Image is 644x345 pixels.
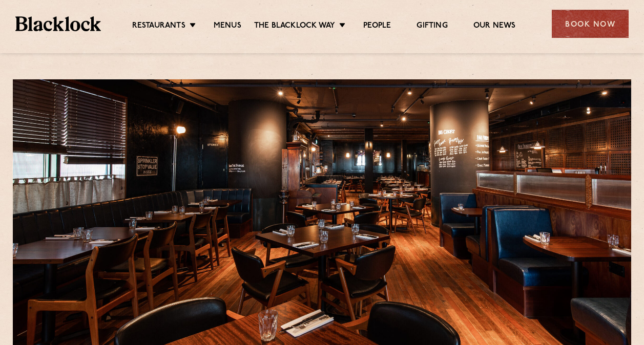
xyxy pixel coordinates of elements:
[473,21,516,32] a: Our News
[214,21,241,32] a: Menus
[417,21,447,32] a: Gifting
[254,21,335,32] a: The Blacklock Way
[15,16,101,31] img: BL_Textured_Logo-footer-cropped.svg
[363,21,391,32] a: People
[552,10,629,38] div: Book Now
[132,21,185,32] a: Restaurants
